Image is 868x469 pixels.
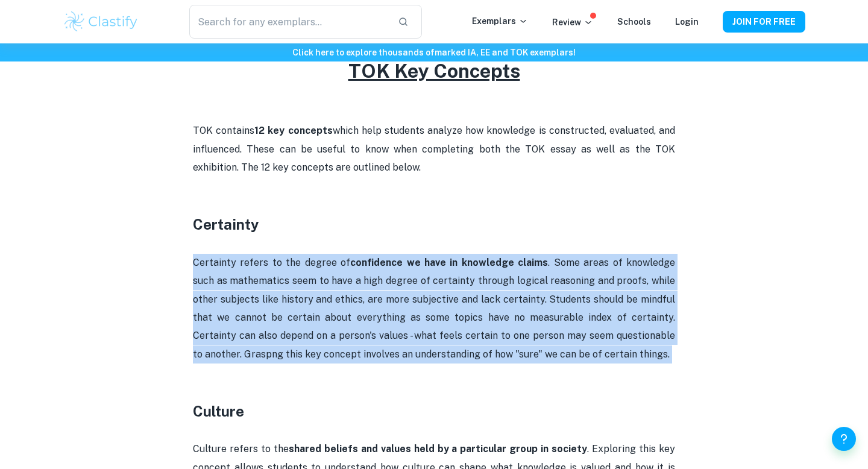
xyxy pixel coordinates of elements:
[2,46,866,59] h6: Click here to explore thousands of marked IA, EE and TOK exemplars !
[348,60,520,82] u: TOK Key Concepts
[832,427,856,451] button: Help and Feedback
[189,5,388,39] input: Search for any exemplars...
[472,14,528,28] p: Exemplars
[289,443,587,455] strong: shared beliefs and values held by a particular group in society
[193,122,675,177] p: TOK contains which help students analyze how knowledge is constructed, evaluated, and influenced....
[350,257,548,268] strong: confidence we have in knowledge claims
[617,17,651,27] a: Schools
[193,213,675,235] h3: Certainty
[193,400,675,422] h3: Culture
[63,10,139,34] img: Clastify logo
[552,16,593,29] p: Review
[193,254,675,364] p: Certainty refers to the degree of . Some areas of knowledge such as mathematics seem to have a hi...
[675,17,699,27] a: Login
[254,125,332,136] strong: 12 key concepts
[723,11,805,33] button: JOIN FOR FREE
